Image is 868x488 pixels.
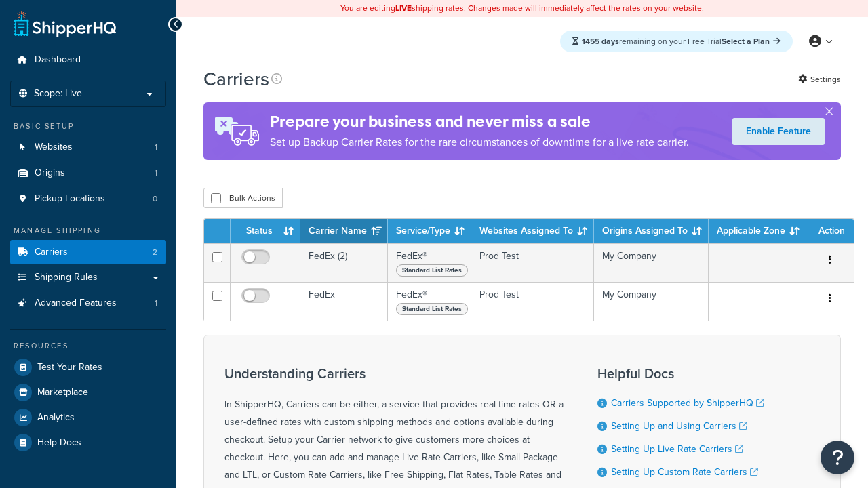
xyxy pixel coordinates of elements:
[611,419,747,433] a: Setting Up and Using Carriers
[821,441,854,474] button: Open Resource Center
[155,167,157,179] span: 1
[388,219,471,243] th: Service/Type: activate to sort column ascending
[10,135,166,160] li: Websites
[10,291,166,316] a: Advanced Features 1
[10,340,166,352] div: Resources
[732,118,825,145] a: Enable Feature
[722,35,781,47] a: Select a Plan
[153,193,157,205] span: 0
[270,133,689,152] p: Set up Backup Carrier Rates for the rare circumstances of downtime for a live rate carrier.
[35,247,68,258] span: Carriers
[37,362,102,373] span: Test Your Rates
[231,219,300,243] th: Status: activate to sort column ascending
[35,167,65,179] span: Origins
[35,54,81,66] span: Dashboard
[10,186,166,211] a: Pickup Locations 0
[300,243,388,282] td: FedEx (2)
[155,142,157,153] span: 1
[395,2,412,14] b: LIVE
[10,405,166,430] a: Analytics
[582,35,619,47] strong: 1455 days
[10,161,166,186] li: Origins
[709,219,806,243] th: Applicable Zone: activate to sort column ascending
[388,243,471,282] td: FedEx®
[300,219,388,243] th: Carrier Name: activate to sort column ascending
[37,437,81,449] span: Help Docs
[203,66,269,92] h1: Carriers
[35,193,105,205] span: Pickup Locations
[10,430,166,455] a: Help Docs
[270,110,689,133] h4: Prepare your business and never miss a sale
[203,102,270,160] img: ad-rules-rateshop-fe6ec290ccb7230408bd80ed9643f0289d75e0ffd9eb532fc0e269fcd187b520.png
[10,161,166,186] a: Origins 1
[35,142,73,153] span: Websites
[10,291,166,316] li: Advanced Features
[611,396,764,410] a: Carriers Supported by ShipperHQ
[10,265,166,290] a: Shipping Rules
[10,240,166,265] a: Carriers 2
[396,264,468,277] span: Standard List Rates
[471,219,594,243] th: Websites Assigned To: activate to sort column ascending
[388,282,471,321] td: FedEx®
[471,243,594,282] td: Prod Test
[10,355,166,380] a: Test Your Rates
[203,188,283,208] button: Bulk Actions
[14,10,116,37] a: ShipperHQ Home
[35,298,117,309] span: Advanced Features
[10,240,166,265] li: Carriers
[594,282,709,321] td: My Company
[35,272,98,283] span: Shipping Rules
[224,366,564,381] h3: Understanding Carriers
[10,225,166,237] div: Manage Shipping
[10,186,166,211] li: Pickup Locations
[10,47,166,73] a: Dashboard
[10,135,166,160] a: Websites 1
[798,70,841,89] a: Settings
[560,30,793,52] div: remaining on your Free Trial
[806,219,854,243] th: Action
[594,219,709,243] th: Origins Assigned To: activate to sort column ascending
[34,88,82,100] span: Scope: Live
[155,298,157,309] span: 1
[396,303,468,315] span: Standard List Rates
[10,380,166,405] a: Marketplace
[37,412,75,424] span: Analytics
[37,387,88,399] span: Marketplace
[611,442,743,456] a: Setting Up Live Rate Carriers
[300,282,388,321] td: FedEx
[594,243,709,282] td: My Company
[597,366,774,381] h3: Helpful Docs
[471,282,594,321] td: Prod Test
[611,465,758,479] a: Setting Up Custom Rate Carriers
[10,121,166,132] div: Basic Setup
[153,247,157,258] span: 2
